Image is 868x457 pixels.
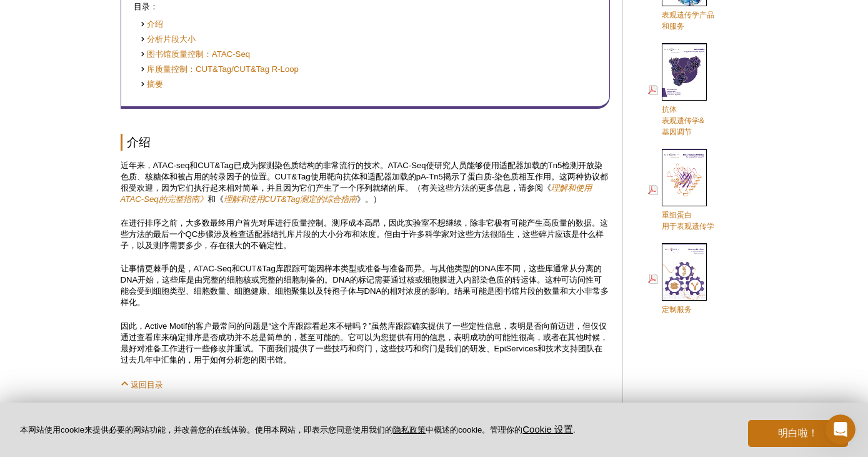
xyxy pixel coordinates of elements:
[20,424,576,436] p: 本网站使用cookie来提供必要的网站功能，并改善您的在线体验。使用本网站，即表示您同意使用我们的 中概述的cookie 。管理你的 .
[121,263,610,308] p: 让事情更棘手的是，ATAC-Seq和CUT&Tag库跟踪可能因样本类型或准备与准备而异。与其他类型的DNA库不同，这些库通常从分离的DNA开始，这些库是由完整的细胞核或完整的细胞制备的。DNA的...
[662,105,704,136] span: 抗体 表观遗传学& 基因调节
[121,160,610,205] p: 近年来，ATAC-seq和CUT&Tag已成为探测染色质结构的非常流行的技术。ATAC-Seq使研究人员能够使用适配器加载的Tn5检测开放染色质、核糖体和被占用的转录因子的位置。CUT&Tag使...
[662,211,714,231] span: 重组蛋白 用于表观遗传学
[522,424,573,436] button: Cookie 设置
[648,148,714,233] a: 重组蛋白用于表观遗传学
[121,183,592,204] a: 理解和使用ATAC-Seq的完整指南》
[121,134,610,151] h2: 介绍
[748,420,848,447] button: 明白啦！
[648,242,707,316] a: 定制服务
[140,64,299,76] a: 库质量控制：CUT&Tag/CUT&Tag R-Loop
[662,149,707,206] img: Rec_prots_140604_封面_web_70x200
[140,79,164,91] a: 摘要
[826,414,856,444] iframe: 对讲机实时聊天
[393,425,426,434] a: 隐私政策
[121,218,610,251] p: 在进行排序之前，大多数最终用户首先对库进行质量控制。测序成本高昂，因此实验室不想继续，除非它极有可能产生高质量的数据。这些方法的最后一个QC步骤涉及检查适配器结扎库片段的大小分布和浓度。但由于许...
[140,34,196,46] a: 分析片段大小
[140,49,251,61] a: 图书馆质量控制：ATAC-Seq
[224,194,357,204] a: 理解和使用CUT&Tag测定的综合指南
[648,42,707,139] a: 抗体表观遗传学&基因调节
[134,1,597,13] p: 目录：
[662,43,707,101] img: Abs_epi_2015_封面_网络_70x200
[140,19,164,31] a: 介绍
[662,11,714,31] span: 表观遗传学产品 和服务
[121,321,610,366] p: 因此，Active Motif的客户最常问的问题是“这个库跟踪看起来不错吗？”虽然库跟踪确实提供了一些定性信息，表明是否向前迈进，但仅仅通过查看库来确定排序是否成功并不总是简单的，甚至可能的。它...
[662,305,692,314] span: 定制服务
[121,380,164,389] a: 返回目录
[662,243,707,301] img: 自定义_服务_封面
